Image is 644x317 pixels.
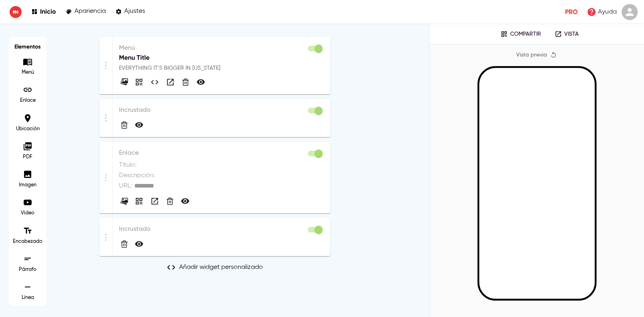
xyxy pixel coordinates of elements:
[165,196,175,206] button: Eliminar Enlace
[119,53,324,63] p: Menu Title
[119,239,129,249] button: Eliminar Incrustado
[119,181,132,191] p: URL :
[495,28,547,40] button: Compartir
[598,7,617,17] p: Ayuda
[584,5,619,19] a: Ayuda
[40,8,56,15] p: Inicio
[16,69,40,76] p: Menú
[119,148,324,158] p: Enlace
[133,238,145,250] button: Hacer privado
[31,6,56,17] a: Inicio
[13,238,42,245] p: Encabezado
[565,7,578,17] p: Pro
[119,64,324,72] p: EVERYTHING IT`S BIGGER IN [US_STATE]
[75,8,106,15] p: Apariencia
[149,196,160,207] button: Vista
[16,182,40,189] p: Imagen
[564,31,579,38] p: Vista
[115,6,145,17] a: Ajustes
[510,31,541,38] p: Compartir
[165,77,176,88] button: Vista
[479,68,595,299] iframe: Mobile Preview
[16,125,40,133] p: Ubicación
[13,41,42,53] h6: Elementos
[66,6,106,17] a: Apariencia
[119,120,129,130] button: Eliminar Incrustado
[119,105,324,115] p: Incrustado
[16,153,40,161] p: PDF
[149,77,160,88] button: Código integrado
[119,43,324,53] p: Menú
[16,210,40,217] p: Vídeo
[133,119,145,131] button: Hacer privado
[180,196,191,207] button: Hacer privado
[119,171,155,180] p: Descripción :
[119,224,324,234] p: Incrustado
[119,160,137,170] p: Título :
[16,266,40,273] p: Párrafo
[133,77,145,88] button: Compartir
[16,97,40,104] p: Enlace
[16,294,40,301] p: Línea
[133,196,145,207] button: Compartir
[549,28,584,40] a: Vista
[124,8,145,15] p: Ajustes
[179,262,263,272] p: Añadir widget personalizado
